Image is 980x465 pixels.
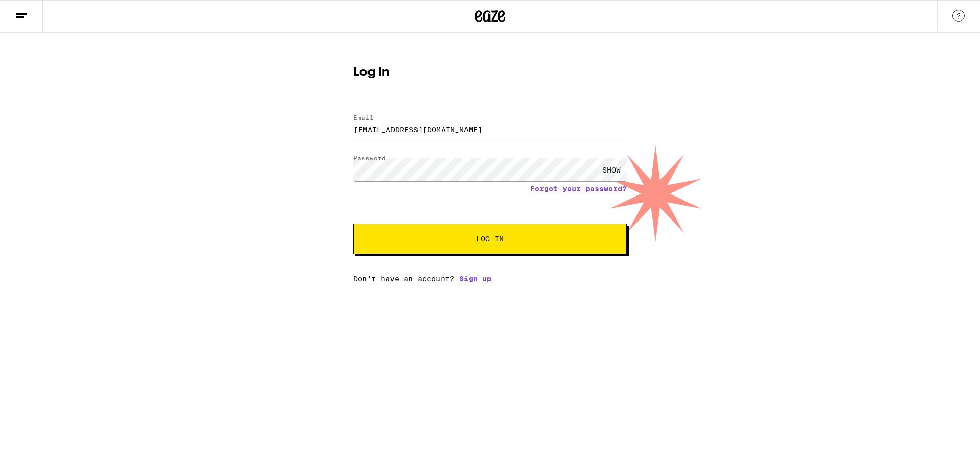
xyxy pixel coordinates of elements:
input: Email [353,118,627,141]
a: Forgot your password? [530,185,627,193]
a: Sign up [459,275,492,283]
div: SHOW [596,158,627,181]
h1: Log In [353,66,627,79]
button: Log In [353,224,627,254]
label: Email [353,114,374,121]
span: Hi. Need any help? [6,7,73,15]
div: Don't have an account? [353,275,627,283]
label: Password [353,155,386,161]
span: Log In [476,235,504,242]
